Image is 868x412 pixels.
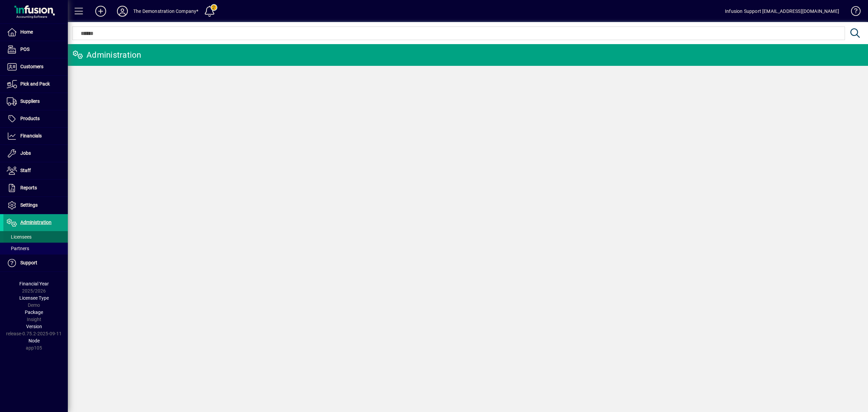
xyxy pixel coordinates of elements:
a: Licensees [3,231,68,243]
span: Pick and Pack [20,81,50,87]
span: Version [26,324,42,329]
a: Pick and Pack [3,76,68,93]
button: Profile [112,5,133,17]
a: Home [3,24,68,41]
a: Jobs [3,145,68,162]
span: Products [20,116,40,121]
a: Staff [3,162,68,179]
span: POS [20,46,29,52]
span: Support [20,260,37,265]
span: Licensees [7,234,32,240]
a: Support [3,255,68,271]
span: Home [20,29,33,35]
a: Knowledge Base [846,1,860,23]
div: The Demonstration Company* [133,6,199,17]
span: Jobs [20,150,31,156]
span: Node [28,338,40,343]
span: Suppliers [20,98,40,104]
a: Financials [3,128,68,145]
a: Reports [3,180,68,196]
a: Settings [3,197,68,214]
span: Package [25,310,43,315]
a: Suppliers [3,93,68,110]
div: Infusion Support [EMAIL_ADDRESS][DOMAIN_NAME] [725,6,839,17]
span: Reports [20,185,37,190]
a: Products [3,110,68,127]
span: Settings [20,202,38,208]
span: Administration [20,220,52,225]
a: POS [3,41,68,58]
button: Add [90,5,112,17]
span: Financials [20,133,42,138]
span: Financial Year [19,281,49,286]
span: Staff [20,168,31,173]
span: Licensee Type [19,295,49,301]
a: Customers [3,58,68,75]
span: Customers [20,64,43,69]
span: Partners [7,246,29,251]
a: Partners [3,243,68,254]
div: Administration [73,50,141,60]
